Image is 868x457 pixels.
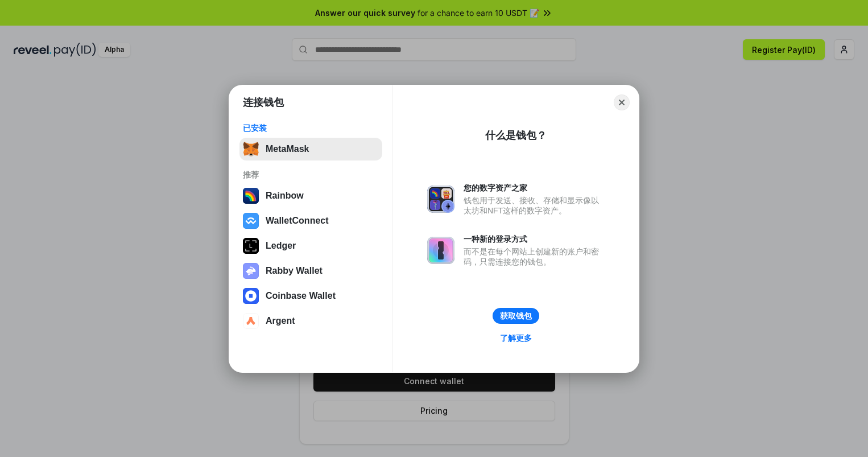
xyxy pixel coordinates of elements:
div: 已安装 [243,123,379,133]
div: WalletConnect [266,216,329,226]
div: 推荐 [243,170,379,180]
div: 一种新的登录方式 [464,234,605,244]
div: 获取钱包 [500,311,532,321]
img: svg+xml,%3Csvg%20width%3D%2228%22%20height%3D%2228%22%20viewBox%3D%220%200%2028%2028%22%20fill%3D... [243,213,259,229]
img: svg+xml,%3Csvg%20width%3D%2228%22%20height%3D%2228%22%20viewBox%3D%220%200%2028%2028%22%20fill%3D... [243,288,259,304]
button: Rabby Wallet [239,260,382,282]
h1: 连接钱包 [243,96,284,109]
div: Rabby Wallet [266,266,323,276]
img: svg+xml,%3Csvg%20width%3D%22120%22%20height%3D%22120%22%20viewBox%3D%220%200%20120%20120%22%20fil... [243,188,259,204]
div: Ledger [266,241,296,251]
img: svg+xml,%3Csvg%20fill%3D%22none%22%20height%3D%2233%22%20viewBox%3D%220%200%2035%2033%22%20width%... [243,141,259,157]
div: Coinbase Wallet [266,291,336,301]
div: Argent [266,316,295,326]
img: svg+xml,%3Csvg%20xmlns%3D%22http%3A%2F%2Fwww.w3.org%2F2000%2Fsvg%22%20fill%3D%22none%22%20viewBox... [243,263,259,279]
img: svg+xml,%3Csvg%20xmlns%3D%22http%3A%2F%2Fwww.w3.org%2F2000%2Fsvg%22%20width%3D%2228%22%20height%3... [243,238,259,254]
button: Close [614,94,630,110]
img: svg+xml,%3Csvg%20xmlns%3D%22http%3A%2F%2Fwww.w3.org%2F2000%2Fsvg%22%20fill%3D%22none%22%20viewBox... [427,237,454,264]
div: 您的数字资产之家 [464,183,605,193]
button: WalletConnect [239,209,382,232]
div: 了解更多 [500,333,532,343]
div: 钱包用于发送、接收、存储和显示像以太坊和NFT这样的数字资产。 [464,195,605,216]
button: Coinbase Wallet [239,285,382,307]
button: Ledger [239,234,382,257]
img: svg+xml,%3Csvg%20xmlns%3D%22http%3A%2F%2Fwww.w3.org%2F2000%2Fsvg%22%20fill%3D%22none%22%20viewBox... [427,186,454,213]
button: Argent [239,310,382,332]
button: MetaMask [239,138,382,160]
img: svg+xml,%3Csvg%20width%3D%2228%22%20height%3D%2228%22%20viewBox%3D%220%200%2028%2028%22%20fill%3D... [243,313,259,329]
div: 而不是在每个网站上创建新的账户和密码，只需连接您的钱包。 [464,246,605,267]
div: Rainbow [266,191,304,201]
a: 了解更多 [493,331,539,345]
button: Rainbow [239,184,382,207]
div: MetaMask [266,144,309,154]
div: 什么是钱包？ [485,129,547,142]
button: 获取钱包 [493,308,539,324]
